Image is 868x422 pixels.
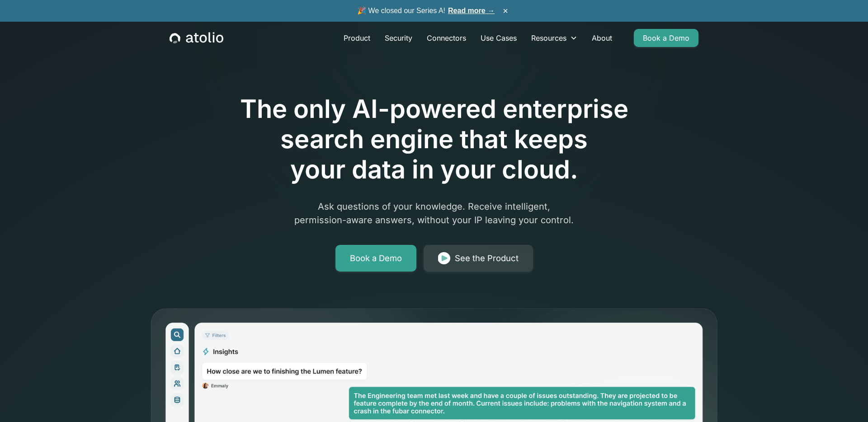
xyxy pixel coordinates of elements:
[585,29,619,47] a: About
[531,33,566,43] div: Resources
[424,245,533,272] a: See the Product
[357,5,495,16] span: 🎉 We closed our Series A!
[335,245,416,272] a: Book a Demo
[170,32,223,44] a: home
[473,29,524,47] a: Use Cases
[203,94,665,185] h1: The only AI-powered enterprise search engine that keeps your data in your cloud.
[260,200,608,227] p: Ask questions of your knowledge. Receive intelligent, permission-aware answers, without your IP l...
[634,29,698,47] a: Book a Demo
[420,29,473,47] a: Connectors
[455,252,519,265] div: See the Product
[500,6,511,16] button: ×
[336,29,377,47] a: Product
[524,29,585,47] div: Resources
[377,29,420,47] a: Security
[448,7,495,14] a: Read more →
